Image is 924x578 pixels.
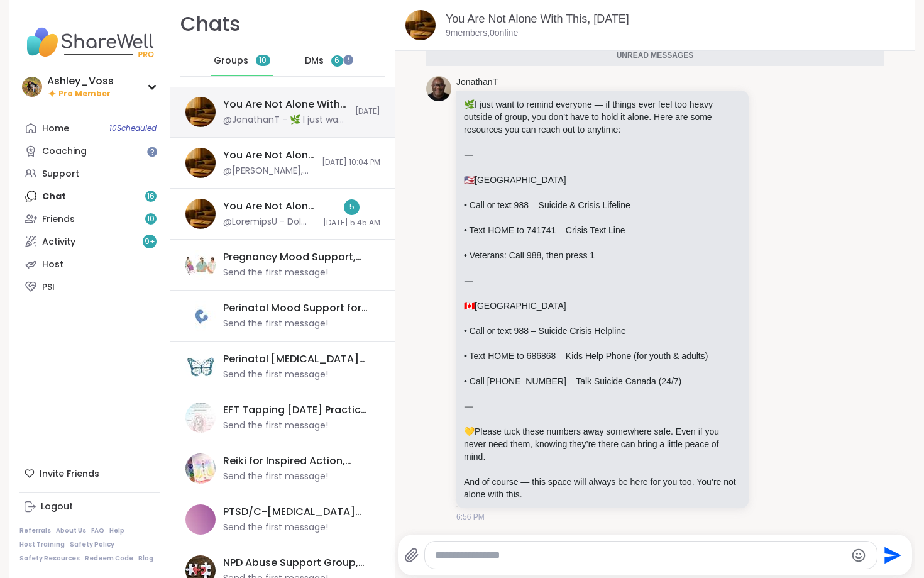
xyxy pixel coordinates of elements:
span: Pro Member [58,89,111,99]
span: 10 [147,214,155,225]
a: Logout [19,496,160,518]
div: Invite Friends [19,462,160,485]
a: You Are Not Alone With This, [DATE] [446,13,629,25]
div: Activity [42,236,75,248]
a: Help [109,526,124,535]
textarea: Type your message [435,549,845,562]
span: DMs [305,55,324,67]
p: ⸻ [464,148,741,161]
div: PSI [42,281,55,294]
div: Home [42,123,69,135]
p: • Call or text 988 – Suicide & Crisis Lifeline [464,199,741,211]
button: Emoji picker [851,548,866,563]
div: You Are Not Alone With This, [DATE] [223,97,348,111]
span: 10 Scheduled [109,123,157,133]
span: 🌿 [464,99,475,109]
img: You Are Not Alone With This, Oct 02 [185,199,216,229]
a: JonathanT [456,76,498,89]
img: Pregnancy Mood Support, Oct 07 [185,250,216,280]
div: PTSD/C-[MEDICAL_DATA] Support Group, [DATE] [223,505,373,519]
img: Perinatal Mood Support for Moms, Oct 06 [185,301,216,331]
img: You Are Not Alone With This, Oct 07 [185,97,216,127]
span: 9 + [145,236,155,247]
a: Redeem Code [85,554,133,563]
iframe: Spotlight [343,55,353,65]
p: • Call or text 988 – Suicide Crisis Helpline [464,325,741,337]
a: Support [19,162,160,185]
div: Unread messages [426,46,884,66]
p: ⸻ [464,400,741,413]
img: ShareWell Nav Logo [19,20,160,64]
div: @JonathanT - 🌿 I just want to remind everyone — if things ever feel too heavy outside of group, y... [223,114,348,126]
div: @LoremipsU - Dol sitametc, Adipi eli sed doe tempori ut lab etdolor magnaal. En admin veni quisno... [223,216,316,228]
div: Host [42,258,63,271]
span: 🇺🇸 [464,175,475,185]
div: Perinatal [MEDICAL_DATA] Support for Survivors, [DATE] [223,352,373,366]
div: Send the first message! [223,267,328,279]
img: Ashley_Voss [22,77,42,97]
img: You Are Not Alone With This, Oct 07 [405,10,436,40]
p: • Call [PHONE_NUMBER] – Talk Suicide Canada (24/7) [464,375,741,387]
div: Send the first message! [223,369,328,381]
img: https://sharewell-space-live.sfo3.digitaloceanspaces.com/user-generated/0e2c5150-e31e-4b6a-957d-4... [426,76,451,101]
div: You Are Not Alone With This, [DATE] [223,148,314,162]
p: ⸻ [464,274,741,287]
div: 5 [344,199,360,215]
div: Send the first message! [223,470,328,483]
span: 10 [259,55,267,66]
a: Blog [138,554,153,563]
h1: Chats [180,10,241,38]
div: Pregnancy Mood Support, [DATE] [223,250,373,264]
a: Friends10 [19,208,160,230]
p: • Veterans: Call 988, then press 1 [464,249,741,262]
a: Host [19,253,160,275]
div: Send the first message! [223,420,328,432]
a: Safety Resources [19,554,80,563]
div: EFT Tapping [DATE] Practice, [DATE] [223,403,373,417]
span: [DATE] 10:04 PM [322,157,380,168]
iframe: Spotlight [147,147,157,157]
p: Please tuck these numbers away somewhere safe. Even if you never need them, knowing they’re there... [464,425,741,463]
a: PSI [19,275,160,298]
div: @[PERSON_NAME], thank you for trusting me with this. It sounds like you’re holding so much right ... [223,165,314,177]
span: [DATE] 5:45 AM [323,218,380,228]
img: You Are Not Alone With This, Oct 03 [185,148,216,178]
span: Groups [214,55,248,67]
a: About Us [56,526,86,535]
div: Reiki for Inspired Action, [DATE] [223,454,373,468]
img: Reiki for Inspired Action, Oct 06 [185,453,216,484]
div: Coaching [42,145,87,158]
span: 🇨🇦 [464,301,475,311]
img: Perinatal Psychosis Support for Survivors, Oct 06 [185,352,216,382]
div: Support [42,168,79,181]
div: Ashley_Voss [47,74,114,88]
div: Friends [42,213,75,226]
span: 6:56 PM [456,511,485,523]
a: Coaching [19,140,160,162]
p: • Text HOME to 741741 – Crisis Text Line [464,224,741,236]
div: You Are Not Alone With This, [DATE] [223,199,316,213]
a: Home10Scheduled [19,117,160,140]
img: EFT Tapping Monday Practice, Oct 06 [185,403,216,433]
p: And of course — this space will always be here for you too. You’re not alone with this. [464,475,741,501]
span: 6 [334,55,339,66]
span: 💛 [464,426,475,436]
span: [DATE] [355,106,380,117]
a: Referrals [19,526,51,535]
p: [GEOGRAPHIC_DATA] [464,299,741,312]
div: Send the first message! [223,521,328,534]
div: Send the first message! [223,318,328,330]
a: Host Training [19,540,65,549]
div: Logout [41,501,73,513]
a: Safety Policy [70,540,114,549]
a: Activity9+ [19,230,160,253]
p: 9 members, 0 online [446,27,518,40]
a: FAQ [91,526,104,535]
button: Send [877,541,906,569]
p: • Text HOME to 686868 – Kids Help Phone (for youth & adults) [464,350,741,362]
div: Perinatal Mood Support for Moms, [DATE] [223,301,373,315]
img: PTSD/C-PTSD Support Group, Oct 05 [185,504,216,535]
p: I just want to remind everyone — if things ever feel too heavy outside of group, you don’t have t... [464,98,741,136]
p: [GEOGRAPHIC_DATA] [464,174,741,186]
div: NPD Abuse Support Group, [DATE] [223,556,373,570]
